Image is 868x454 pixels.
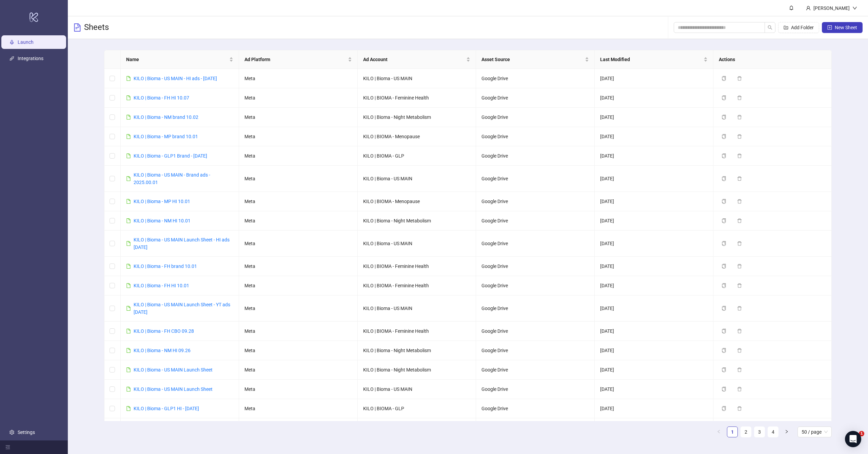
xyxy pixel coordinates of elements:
th: Ad Account [358,50,476,69]
td: Google Drive [476,380,595,399]
a: KILO | Bioma - US MAIN - Brand ads - 2025.00.01 [134,172,210,185]
td: [DATE] [595,146,713,166]
td: Meta [239,88,358,108]
td: KILO | Bioma - Night Metabolism [358,360,476,380]
li: Next Page [781,426,792,437]
span: delete [737,153,742,158]
td: Google Drive [476,211,595,231]
td: Google Drive [476,257,595,276]
td: Google Drive [476,146,595,166]
td: Meta [239,146,358,166]
td: KILO | BIOMA - Feminine Health [358,88,476,108]
span: menu-fold [5,445,10,450]
td: [DATE] [595,166,713,192]
span: copy [722,199,726,204]
td: Meta [239,399,358,418]
span: copy [722,115,726,120]
button: left [713,426,724,437]
a: KILO | Bioma - FH HI 10.07 [134,95,189,101]
td: Google Drive [476,69,595,88]
span: Ad Platform [244,56,347,63]
td: Google Drive [476,166,595,192]
td: Meta [239,166,358,192]
span: file [126,199,131,204]
span: delete [737,115,742,120]
span: copy [722,283,726,288]
span: copy [722,134,726,139]
td: [DATE] [595,322,713,341]
span: right [785,430,789,434]
td: [DATE] [595,192,713,211]
span: copy [722,218,726,223]
div: Page Size [797,426,832,437]
td: Meta [239,322,358,341]
th: Name [121,50,239,69]
li: Previous Page [713,426,724,437]
td: Meta [239,69,358,88]
span: file [126,367,131,372]
a: KILO | Bioma - MP HI 10.01 [134,199,190,204]
td: Meta [239,127,358,146]
span: file [126,406,131,411]
a: KILO | Bioma - FH HI 10.01 [134,283,189,288]
td: Google Drive [476,399,595,418]
span: file [126,95,131,100]
span: file [126,264,131,269]
td: Meta [239,295,358,322]
td: [DATE] [595,380,713,399]
span: 50 / page [802,427,828,437]
td: Google Drive [476,231,595,257]
span: copy [722,329,726,333]
div: [PERSON_NAME] [811,4,852,12]
td: Meta [239,211,358,231]
td: Meta [239,380,358,399]
span: 1 [859,431,864,436]
td: KILO | BIOMA - Feminine Health [358,322,476,341]
a: 1 [727,427,737,437]
span: file [126,348,131,353]
td: Google Drive [476,276,595,295]
span: delete [737,367,742,372]
td: Google Drive [476,108,595,127]
td: [DATE] [595,360,713,380]
td: [DATE] [595,69,713,88]
a: Launch [18,39,34,45]
span: delete [737,95,742,100]
td: Google Drive [476,192,595,211]
td: Google Drive [476,418,595,438]
a: 3 [754,427,765,437]
td: Google Drive [476,88,595,108]
a: KILO | Bioma - US MAIN Launch Sheet [134,367,213,373]
td: KILO | Bioma - US MAIN [358,231,476,257]
td: [DATE] [595,257,713,276]
td: [DATE] [595,295,713,322]
td: KILO | BIOMA - Feminine Health [358,257,476,276]
span: delete [737,218,742,223]
span: copy [722,76,726,81]
td: Google Drive [476,127,595,146]
td: Meta [239,341,358,360]
td: Google Drive [476,295,595,322]
a: KILO | Bioma - GLP1 HI - [DATE] [134,406,199,411]
span: delete [737,387,742,392]
td: Meta [239,257,358,276]
td: Meta [239,231,358,257]
td: KILO | Bioma - US MAIN [358,295,476,322]
a: KILO | Bioma - NM HI 09.26 [134,348,191,353]
a: Settings [18,430,35,435]
a: KILO | Bioma - US MAIN Launch Sheet - HI ads [DATE] [134,237,230,250]
a: KILO | Bioma - NM HI 10.01 [134,218,191,223]
a: KILO | Bioma - NM brand 10.02 [134,114,198,120]
span: file [126,306,131,311]
span: copy [722,367,726,372]
li: 4 [768,426,778,437]
th: Asset Source [476,50,595,69]
td: [DATE] [595,341,713,360]
th: Last Modified [595,50,713,69]
td: [DATE] [595,231,713,257]
td: [DATE] [595,276,713,295]
td: [DATE] [595,399,713,418]
span: delete [737,406,742,411]
span: delete [737,199,742,204]
span: delete [737,306,742,311]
